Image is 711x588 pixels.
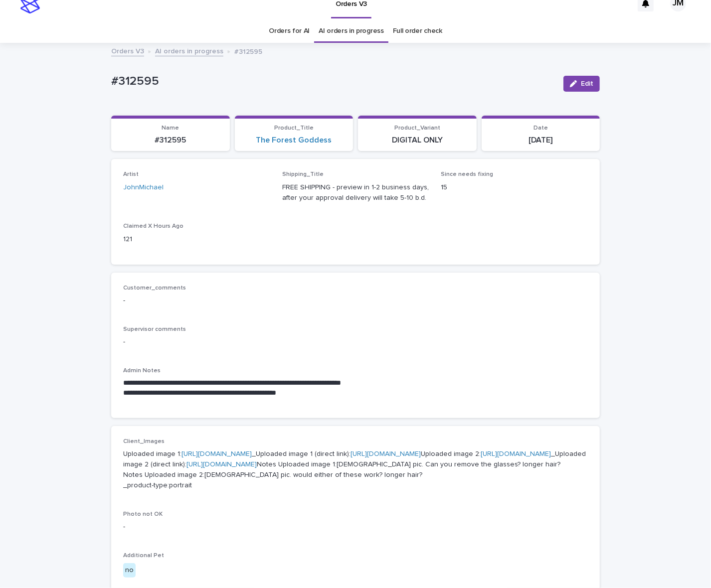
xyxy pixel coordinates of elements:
[563,76,600,92] button: Edit
[123,449,588,490] p: Uploaded image 1: _Uploaded image 1 (direct link): Uploaded image 2: _Uploaded image 2 (direct li...
[533,125,548,131] span: Date
[123,285,186,291] span: Customer_comments
[441,182,588,193] p: 15
[123,223,183,229] span: Claimed X Hours Ago
[282,182,429,203] p: FREE SHIPPING - preview in 1-2 business days, after your approval delivery will take 5-10 b.d.
[364,136,471,145] p: DIGITAL ONLY
[123,563,136,578] div: no
[123,522,588,532] p: -
[319,19,384,43] a: AI orders in progress
[123,295,588,306] p: -
[117,136,224,145] p: #312595
[256,136,332,145] a: The Forest Goddess
[274,125,314,131] span: Product_Title
[394,125,440,131] span: Product_Variant
[123,326,186,332] span: Supervisor comments
[111,74,555,89] p: #312595
[581,80,593,87] span: Edit
[186,461,257,468] a: [URL][DOMAIN_NAME]
[155,45,223,56] a: AI orders in progress
[393,19,442,43] a: Full order check
[351,450,421,457] a: [URL][DOMAIN_NAME]
[181,450,252,457] a: [URL][DOMAIN_NAME]
[162,125,179,131] span: Name
[123,182,164,193] a: JohnMichael
[111,45,144,56] a: Orders V3
[123,553,164,559] span: Additional Pet
[269,19,310,43] a: Orders for AI
[123,439,165,444] span: Client_Images
[123,234,270,245] p: 121
[123,511,163,517] span: Photo not OK
[234,45,262,56] p: #312595
[488,136,594,145] p: [DATE]
[481,450,551,457] a: [URL][DOMAIN_NAME]
[123,337,588,347] p: -
[441,171,493,177] span: Since needs fixing
[123,171,139,177] span: Artist
[282,171,324,177] span: Shipping_Title
[123,368,161,374] span: Admin Notes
